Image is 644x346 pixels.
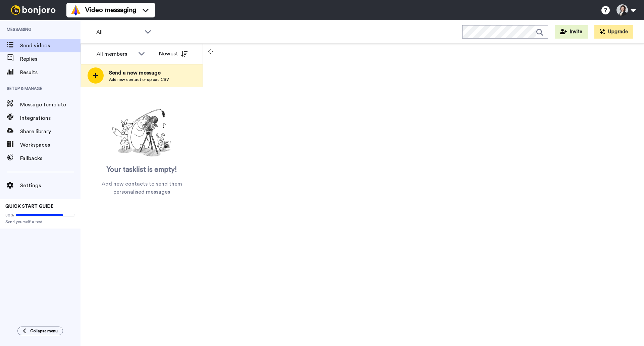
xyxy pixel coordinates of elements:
[20,55,80,63] span: Replies
[30,328,58,334] span: Collapse menu
[20,154,80,162] span: Fallbacks
[20,114,80,122] span: Integrations
[20,101,80,109] span: Message template
[17,327,63,335] button: Collapse menu
[20,182,80,190] span: Settings
[20,141,80,149] span: Workspaces
[8,5,58,15] img: bj-logo-header-white.svg
[555,25,588,39] button: Invite
[20,42,80,50] span: Send videos
[5,219,75,225] span: Send yourself a test
[97,50,135,58] div: All members
[154,47,193,60] button: Newest
[5,204,54,209] span: QUICK START GUIDE
[70,5,81,15] img: vm-color.svg
[91,180,193,196] span: Add new contacts to send them personalised messages
[108,106,175,160] img: ready-set-action.png
[20,128,80,136] span: Share library
[109,69,169,77] span: Send a new message
[20,68,80,77] span: Results
[107,165,177,175] span: Your tasklist is empty!
[5,212,14,218] span: 80%
[85,5,136,15] span: Video messaging
[96,28,141,36] span: All
[109,77,169,82] span: Add new contact or upload CSV
[594,25,633,39] button: Upgrade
